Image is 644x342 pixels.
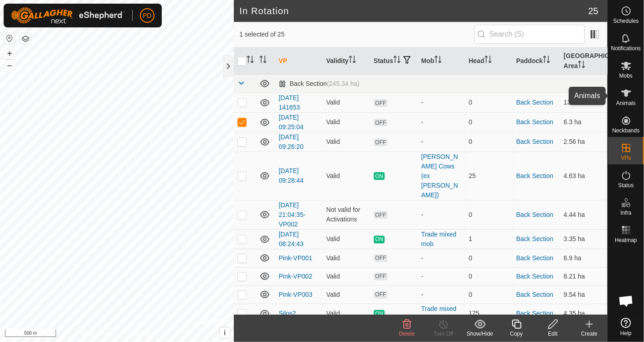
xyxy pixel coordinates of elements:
a: Back Section [516,118,554,126]
td: 0 [465,132,512,152]
div: - [421,253,461,263]
td: Valid [323,93,370,112]
span: OFF [374,138,387,146]
a: Back Section [516,310,554,317]
td: Valid [323,112,370,132]
th: Head [465,47,512,75]
td: 4.35 ha [560,304,608,323]
span: ON [374,172,385,180]
a: [DATE] 09:26:20 [278,133,304,150]
a: Back Section [516,273,554,280]
p-sorticon: Activate to sort [393,57,401,64]
button: Reset Map [4,33,15,44]
span: Heatmap [615,237,637,243]
span: Status [618,183,634,188]
a: Contact Us [126,330,153,338]
td: 0 [465,285,512,304]
div: - [421,117,461,127]
span: VPs [621,155,631,161]
span: Animals [616,100,636,106]
a: Pink-VP002 [278,273,312,280]
a: Back Section [516,235,554,242]
td: Valid [323,132,370,152]
td: 6.3 ha [560,112,608,132]
div: Edit [535,330,571,338]
td: 6.9 ha [560,249,608,267]
p-sorticon: Activate to sort [543,57,550,64]
td: Valid [323,249,370,267]
a: Back Section [516,211,554,218]
button: + [4,48,15,59]
input: Search (S) [474,25,585,44]
div: Trade mixed mob [421,304,461,323]
span: 25 [588,4,598,18]
span: Neckbands [612,128,639,133]
span: Infra [620,210,631,216]
span: (245.34 ha) [327,80,360,87]
th: VP [275,47,322,75]
div: Copy [498,330,535,338]
button: Map Layers [20,33,31,44]
span: OFF [374,291,387,299]
th: Mob [417,47,465,75]
a: Back Section [516,138,554,145]
h2: In Rotation [239,5,588,16]
p-sorticon: Activate to sort [578,62,585,69]
td: 175 [465,304,512,323]
a: [DATE] 09:28:44 [278,167,304,184]
th: [GEOGRAPHIC_DATA] Area [560,47,608,75]
td: 9.54 ha [560,285,608,304]
td: 25 [465,152,512,200]
span: ON [374,310,385,318]
div: - [421,137,461,147]
div: - [421,290,461,300]
span: Delete [399,331,415,337]
span: Notifications [611,46,641,51]
td: 0 [465,112,512,132]
a: [DATE] 08:24:43 [278,231,304,247]
td: 4.63 ha [560,152,608,200]
span: Schedules [613,18,639,24]
p-sorticon: Activate to sort [349,57,356,64]
button: – [4,60,15,71]
td: 4.44 ha [560,200,608,229]
td: 0 [465,93,512,112]
td: 8.21 ha [560,267,608,285]
button: i [220,328,230,338]
p-sorticon: Activate to sort [434,57,442,64]
span: 1 selected of 25 [239,30,474,39]
div: - [421,98,461,107]
a: Back Section [516,99,554,106]
div: Turn Off [425,330,462,338]
th: Paddock [513,47,560,75]
div: [PERSON_NAME] Cows (ex [PERSON_NAME]) [421,152,461,200]
p-sorticon: Activate to sort [259,57,267,64]
a: Back Section [516,291,554,298]
a: Pink-VP001 [278,254,312,262]
a: Help [608,314,644,340]
td: Valid [323,285,370,304]
div: Create [571,330,608,338]
img: Gallagher Logo [11,7,125,24]
span: OFF [374,99,387,107]
span: OFF [374,254,387,262]
td: Valid [323,229,370,249]
a: [DATE] 21:04:35-VP002 [278,201,305,228]
td: 3.35 ha [560,229,608,249]
a: Back Section [516,254,554,262]
span: OFF [374,211,387,219]
a: Pink-VP003 [278,291,312,298]
th: Validity [323,47,370,75]
span: ON [374,236,385,243]
div: - [421,210,461,220]
div: Trade mixed mob [421,230,461,249]
a: [DATE] 09:25:04 [278,114,304,131]
div: Show/Hide [462,330,498,338]
p-sorticon: Activate to sort [484,57,492,64]
span: OFF [374,273,387,280]
span: Help [620,331,632,336]
span: OFF [374,119,387,126]
td: 13.14 ha [560,93,608,112]
div: Open chat [613,287,640,315]
a: [DATE] 141653 [278,94,300,111]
